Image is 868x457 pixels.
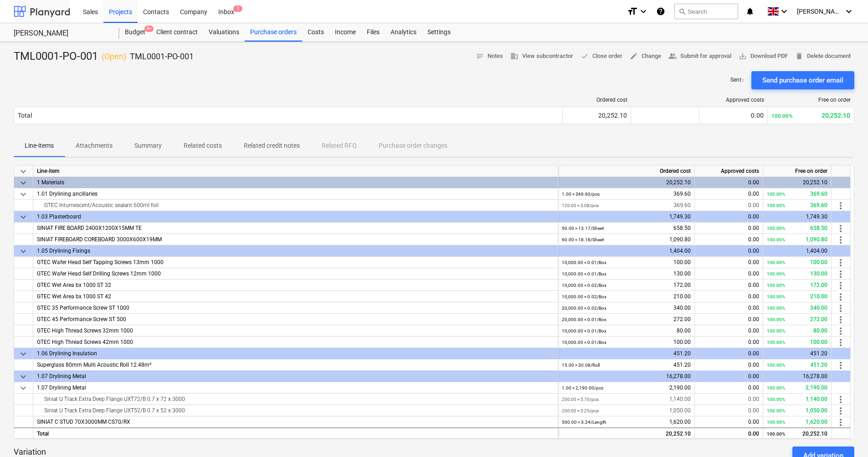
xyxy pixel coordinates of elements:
div: 1,620.00 [562,416,691,428]
span: GTEC Wafer Head Self Drilling Screws 12mm 1000 [37,270,161,277]
p: Sent : - [730,76,744,84]
a: Purchase orders [245,23,302,42]
span: 1.07 Drylining Metal [37,384,86,391]
small: 50.00 × 13.17 / Sheet [562,226,604,231]
span: keyboard_arrow_down [18,177,29,188]
div: 0.00 [699,382,759,394]
small: 100.00% [767,226,785,231]
span: keyboard_arrow_down [18,166,29,177]
button: Notes [472,49,507,63]
div: 2,190.00 [767,382,827,394]
div: 369.60 [767,200,827,211]
span: GTEC High Thread Screws 32mm 1000 [37,327,133,334]
div: 1.07 Drylining Metal [37,371,554,382]
span: more_vert [835,337,846,348]
div: 1,140.00 [767,394,827,405]
p: TML0001-PO-001 [130,51,194,62]
div: 1,404.00 [767,245,827,257]
span: GTEC 45 Performance Screw ST 500 [37,316,126,322]
span: 9+ [144,26,154,32]
div: Budget [119,23,151,42]
div: 1,620.00 [767,416,827,428]
span: more_vert [835,314,846,325]
div: 0.00 [699,359,759,371]
small: 100.00% [767,294,785,299]
span: 1 [233,5,242,12]
span: more_vert [835,223,846,234]
div: Approved costs [695,166,763,177]
div: 172.00 [562,280,691,291]
small: 10,000.00 × 0.01 / Box [562,340,606,345]
span: View subcontractor [510,51,573,62]
button: Close order [577,49,626,63]
div: 0.00 [699,188,759,200]
div: Ordered cost [558,166,695,177]
div: 1.03 Plasterboard [37,211,554,222]
span: Download PDF [739,51,788,62]
span: done [580,52,589,60]
div: 100.00 [562,257,691,268]
span: more_vert [835,303,846,314]
span: delete [795,52,803,60]
p: Related costs [184,141,222,151]
div: 16,278.00 [562,371,691,382]
div: 172.00 [767,280,827,291]
span: GTEC Wafer Head Self Tapping Screws 13mm 1000 [37,259,164,265]
div: 0.00 [699,405,759,416]
div: Send purchase order email [762,74,843,86]
i: notifications [745,6,755,17]
div: 210.00 [767,291,827,302]
small: 100.00% [767,385,785,390]
small: 60.00 × 18.18 / Sheet [562,237,604,242]
span: keyboard_arrow_down [18,189,29,200]
span: keyboard_arrow_down [18,348,29,359]
div: Ordered cost [566,97,627,103]
small: 10,000.00 × 0.02 / Box [562,283,606,288]
a: Client contract [151,23,203,42]
small: 100.00% [767,363,785,368]
small: 20,000.00 × 0.02 / Box [562,306,606,311]
span: more_vert [835,234,846,245]
div: 451.20 [562,359,691,371]
span: people_alt [668,52,677,60]
div: 1,050.00 [767,405,827,416]
div: 130.00 [767,268,827,280]
div: Settings [422,23,456,42]
div: 80.00 [767,325,827,337]
a: Budget9+ [119,23,151,42]
div: Total [18,112,32,119]
small: 500.00 × 3.24 / Length [562,420,606,425]
div: Costs [302,23,329,42]
small: 100.00% [767,260,785,265]
div: 16,278.00 [767,371,827,382]
div: 1 Materials [37,177,554,188]
a: Income [329,23,361,42]
small: 120.00 × 3.08 / pcs [562,203,599,208]
div: 0.00 [699,325,759,337]
div: Free on order [771,97,851,103]
span: save_alt [739,52,747,60]
div: 658.50 [767,223,827,234]
span: GTEC Wet Area bx 1000 ST 32 [37,282,111,288]
div: 369.60 [562,200,691,211]
div: Siniat U Track Extra Deep Flange UXT52/B 0.7 x 52 x 3000 [37,405,554,416]
small: 100.00% [767,203,785,208]
button: Delete document [791,49,854,63]
small: 100.00% [767,431,785,436]
button: Send purchase order email [751,71,854,89]
small: 100.00% [767,283,785,288]
span: SINIAT FIRE BOARD 2400X1200X15MM TE [37,225,142,231]
div: 80.00 [562,325,691,337]
div: Total [33,427,558,439]
span: more_vert [835,269,846,280]
div: 100.00 [562,337,691,348]
span: Delete document [795,51,851,62]
button: View subcontractor [507,49,577,63]
div: 1,749.30 [562,211,691,223]
small: 100.00% [771,113,793,119]
div: 0.00 [699,394,759,405]
div: 0.00 [699,291,759,302]
div: 0.00 [699,314,759,325]
div: 100.00 [767,337,827,348]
